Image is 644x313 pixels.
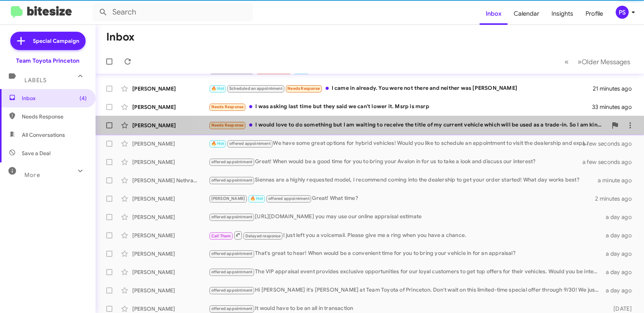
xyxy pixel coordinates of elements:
div: 33 minutes ago [592,103,638,111]
nav: Page navigation example [560,54,635,70]
span: Older Messages [582,58,630,66]
span: Save a Deal [22,149,50,157]
div: The VIP appraisal event provides exclusive opportunities for our loyal customers to get top offer... [209,268,603,276]
div: a day ago [603,213,638,221]
span: offered appointment [211,306,253,311]
span: 🔥 Hot [250,196,263,201]
button: Next [573,54,635,70]
div: 2 minutes ago [595,195,638,203]
div: [PERSON_NAME] [132,250,209,258]
span: 🔥 Hot [211,86,224,91]
span: Inbox [22,94,87,102]
div: a few seconds ago [592,158,638,166]
span: [PERSON_NAME] [211,196,245,201]
div: a day ago [603,287,638,294]
div: [PERSON_NAME] [132,140,209,148]
div: 21 minutes ago [593,85,638,92]
div: I would love to do something but I am waiting to receive the title of my current vehicle which wi... [209,121,607,130]
span: offered appointment [211,214,253,219]
div: a day ago [603,268,638,276]
div: Hi [PERSON_NAME] it's [PERSON_NAME] at Team Toyota of Princeton. Don't wait on this limited-time ... [209,286,603,295]
div: [PERSON_NAME] [132,122,209,129]
span: offered appointment [229,141,271,146]
span: offered appointment [211,269,253,274]
div: a minute ago [598,177,638,184]
div: a day ago [603,232,638,239]
button: PS [609,6,636,19]
div: I came in already. You were not there and neither was [PERSON_NAME] [209,84,593,93]
span: Needs Response [22,113,87,120]
span: 🔥 Hot [211,141,224,146]
h1: Inbox [106,31,135,43]
div: [PERSON_NAME] [132,158,209,166]
div: [PERSON_NAME] [132,195,209,203]
div: Team Toyota Princeton [16,57,79,65]
div: Great! When would be a good time for you to bring your Avalon in for us to take a look and discus... [209,157,592,166]
span: More [24,172,40,178]
div: [PERSON_NAME] [132,305,209,313]
div: [PERSON_NAME] [132,287,209,294]
span: Needs Response [211,123,244,128]
span: « [565,57,569,66]
div: [DATE] [603,305,638,313]
div: [PERSON_NAME] [132,268,209,276]
button: Previous [560,54,573,70]
span: Scheduled an appointment [229,86,282,91]
span: offered appointment [211,288,253,293]
span: offered appointment [211,251,253,256]
input: Search [92,3,253,21]
div: It would have to be an all in transaction [209,304,603,313]
div: PS [616,6,629,19]
span: Delayed response [245,234,281,238]
a: Calendar [508,3,545,25]
div: [PERSON_NAME] [132,85,209,92]
a: Inbox [480,3,508,25]
span: offered appointment [211,178,253,183]
span: offered appointment [211,159,253,164]
span: Needs Response [287,86,320,91]
span: (4) [79,94,87,102]
span: All Conversations [22,131,65,139]
div: [PERSON_NAME] [132,213,209,221]
div: Siennas are a highly requested model, I recommend coming into the dealership to get your order st... [209,176,598,185]
span: Needs Response [211,104,244,109]
div: a day ago [603,250,638,258]
a: Insights [545,3,579,25]
span: Special Campaign [33,37,79,45]
span: » [577,57,582,66]
div: We have some great options for hybrid vehicles! Would you like to schedule an appointment to visi... [209,139,592,148]
div: [URL][DOMAIN_NAME] you may use our online appraisal estimate [209,212,603,221]
a: Special Campaign [10,32,86,50]
div: [PERSON_NAME] Nethrakere [132,177,209,184]
a: Profile [579,3,609,25]
div: [PERSON_NAME] [132,103,209,111]
div: I was asking last time but they said we can't lower it. Msrp is msrp [209,102,592,111]
div: [PERSON_NAME] [132,232,209,239]
span: Call Them [211,234,231,238]
div: a few seconds ago [592,140,638,148]
div: That's great to hear! When would be a convenient time for you to bring your vehicle in for an app... [209,249,603,258]
div: Great! What time? [209,194,595,203]
span: Labels [24,77,47,84]
span: offered appointment [268,196,310,201]
div: I just left you a voicemail. Please give me a ring when you have a chance. [209,230,603,240]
